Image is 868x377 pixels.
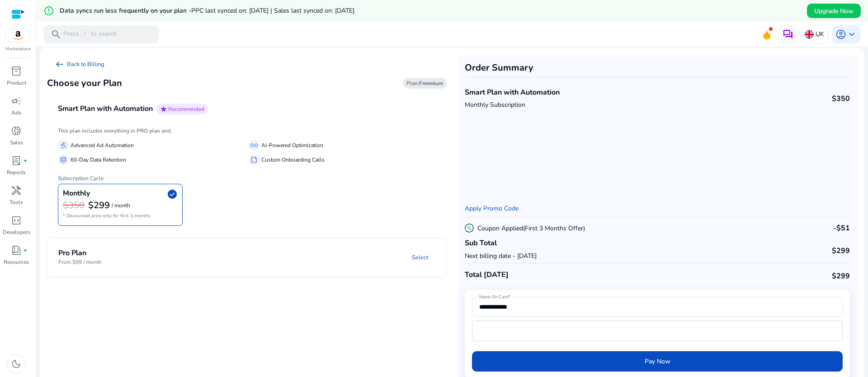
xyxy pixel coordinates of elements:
h4: $299 [832,247,850,255]
p: Ads [11,109,21,117]
p: / month [112,203,130,209]
span: all_inclusive [250,142,258,149]
p: From $99 / month [58,258,102,266]
p: AI-Powered Optimization [261,141,323,150]
span: handyman [11,185,22,196]
span: campaign [11,95,22,106]
span: PPC last synced on: [DATE] | Sales last synced on: [DATE] [191,6,354,15]
span: book_4 [11,245,22,256]
h4: $299 [832,272,850,281]
p: 60-Day Data Retention [71,155,126,165]
h3: $350 [63,200,85,211]
span: donut_small [11,125,22,136]
h6: Subscription Cycle [58,168,436,181]
button: Upgrade Now [807,4,861,18]
p: Product [7,79,26,87]
p: Sales [10,138,23,147]
h4: Smart Plan with Automation [58,105,153,113]
img: amazon.svg [6,29,30,42]
span: summarize [250,156,258,163]
h4: Monthly [63,189,90,198]
p: Marketplace [5,46,31,52]
span: Upgrade Now [814,6,854,16]
p: Developers [3,228,30,236]
mat-expansion-panel-header: Pro PlanFrom $99 / monthSelect [47,238,468,277]
h6: This plan includes everything in PRO plan and, [58,128,436,134]
h5: Data syncs run less frequently on your plan - [60,7,354,15]
h3: Order Summary [465,62,850,73]
span: Pay Now [645,357,670,366]
span: star [160,105,167,113]
span: database [60,156,67,163]
p: Next billing date - [DATE] [465,251,537,261]
p: Tools [9,198,23,206]
h4: -$51 [833,224,850,233]
h3: Choose your Plan [47,78,122,89]
h4: $350 [832,95,850,103]
img: uk.svg [805,30,814,39]
mat-icon: error_outline [43,5,54,16]
b: Freemium [419,80,443,87]
p: Press to search [63,29,117,39]
h4: Pro Plan [58,249,102,258]
iframe: Secure card payment input frame [477,322,838,340]
div: Smart Plan with AutomationstarRecommended [47,125,447,233]
h4: Smart Plan with Automation [465,88,560,97]
p: Monthly Subscription [465,100,560,110]
a: Select [405,249,435,266]
mat-label: Name On Card [479,294,508,300]
h4: Sub Total [465,239,537,248]
span: keyboard_arrow_down [846,29,857,40]
a: arrow_left_altBack to Billing [47,55,112,73]
span: account_circle [835,29,846,40]
span: check_circle [167,189,178,200]
p: UK [816,26,824,42]
span: (First 3 Months Offer) [523,224,585,233]
h4: Total [DATE] [465,271,509,279]
a: Apply Promo Code [465,204,519,213]
span: Plan: [406,80,443,87]
p: * Discounted price only for first 3 months [63,211,178,221]
span: arrow_left_alt [54,59,65,70]
span: fiber_manual_record [24,159,27,162]
p: Custom Onboarding Calls [261,155,325,165]
span: code_blocks [11,215,22,226]
p: Reports [7,168,26,177]
button: Pay Now [472,351,843,372]
p: Advanced Ad Automation [71,141,134,150]
span: lab_profile [11,155,22,166]
span: gavel [60,142,67,149]
span: Recommended [168,105,204,113]
span: inventory_2 [11,66,22,76]
b: $299 [88,199,110,211]
p: Coupon Applied [477,224,585,233]
span: search [51,29,61,40]
mat-expansion-panel-header: Smart Plan with AutomationstarRecommended [47,93,468,125]
p: Resources [4,258,29,266]
span: dark_mode [11,358,22,369]
span: / [81,29,89,39]
span: fiber_manual_record [24,248,27,252]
